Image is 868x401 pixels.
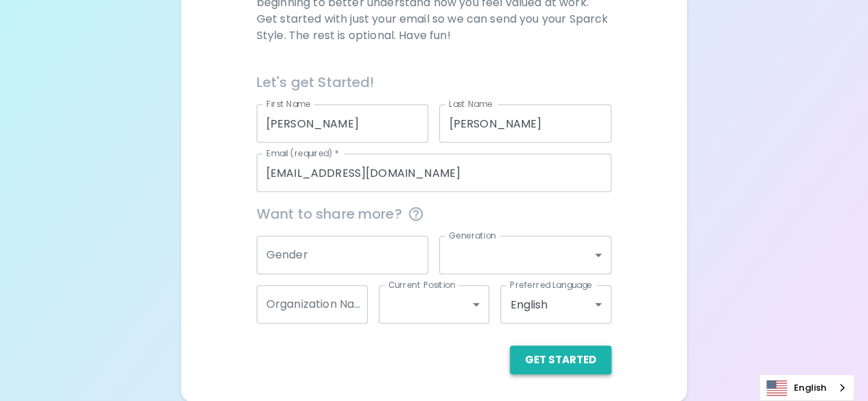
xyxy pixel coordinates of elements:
button: Get Started [510,345,611,374]
label: Preferred Language [510,279,592,291]
aside: Language selected: English [759,374,854,401]
label: Generation [449,230,496,241]
label: Current Position [388,279,455,291]
div: English [500,285,611,324]
span: Want to share more? [257,203,611,225]
label: First Name [266,98,311,110]
label: Last Name [449,98,492,110]
label: Email (required) [266,147,339,159]
a: English [760,375,854,400]
h6: Let's get Started! [257,71,611,93]
svg: This information is completely confidential and only used for aggregated appreciation studies at ... [408,206,424,222]
div: Language [759,374,854,401]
